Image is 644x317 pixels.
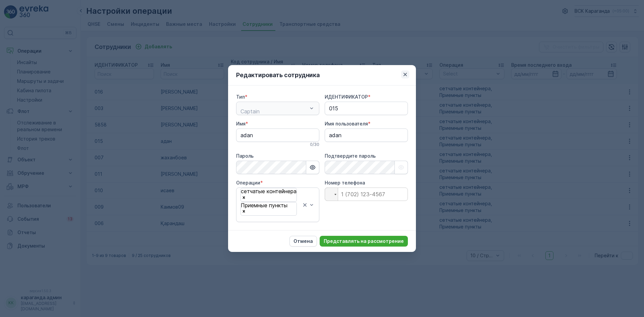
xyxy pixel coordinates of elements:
[241,202,297,208] div: Приемные пункты
[236,71,320,78] font: Редактировать сотрудника
[236,153,254,159] font: Пароль
[293,238,313,244] font: Отмена
[324,238,404,244] font: Представлять на рассмотрение
[236,121,246,126] font: Имя
[313,142,314,147] font: /
[310,142,313,147] font: 0
[236,94,245,100] font: Тип
[325,153,376,159] font: Подтвердите пароль
[320,236,408,247] button: Представлять на рассмотрение
[325,180,365,186] font: Номер телефона
[236,180,260,186] font: Операции
[325,94,368,100] font: ИДЕНТИФИКАТОР
[241,209,296,215] div: Remove Приемные пункты
[314,142,319,147] font: 30
[325,188,408,201] input: 1 (702) 123-4567
[289,236,317,247] button: Отмена
[241,188,297,194] div: сетчатыe контейнера
[241,195,296,201] div: Remove сетчатыe контейнера
[325,121,368,126] font: Имя пользователя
